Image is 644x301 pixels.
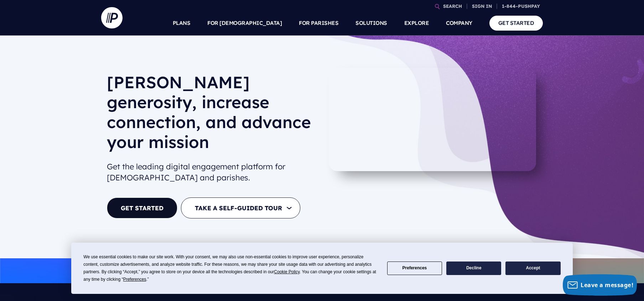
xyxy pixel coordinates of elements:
[274,269,300,274] span: Cookie Policy
[181,197,300,218] button: TAKE A SELF-GUIDED TOUR
[83,253,378,283] div: We use essential cookies to make our site work. With your consent, we may also use non-essential ...
[404,11,429,36] a: EXPLORE
[173,11,191,36] a: PLANS
[107,72,316,158] h1: [PERSON_NAME] generosity, increase connection, and advance your mission
[563,274,637,296] button: Leave a message!
[355,11,387,36] a: SOLUTIONS
[446,11,472,36] a: COMPANY
[71,243,573,294] div: Cookie Consent Prompt
[299,11,338,36] a: FOR PARISHES
[387,262,442,275] button: Preferences
[207,11,282,36] a: FOR [DEMOGRAPHIC_DATA]
[581,281,633,289] span: Leave a message!
[505,262,560,275] button: Accept
[123,277,146,282] span: Preferences
[489,16,543,30] a: GET STARTED
[446,262,501,275] button: Decline
[107,158,316,186] h2: Get the leading digital engagement platform for [DEMOGRAPHIC_DATA] and parishes.
[107,197,177,218] a: GET STARTED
